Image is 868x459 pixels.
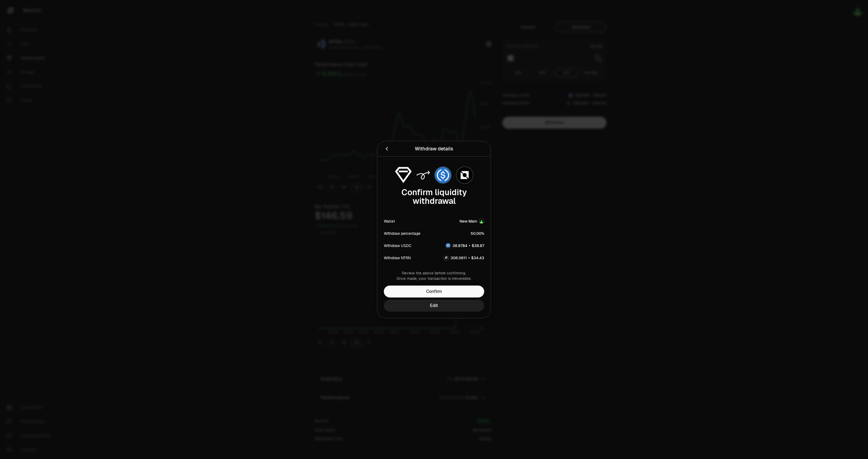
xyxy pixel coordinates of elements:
[384,286,484,297] button: Confirm
[384,300,484,312] button: Edit
[384,188,484,205] div: Confirm liquidity withdrawal
[479,219,484,223] img: Account Image
[459,219,484,224] button: New MainAccount Image
[384,230,420,236] div: Withdraw percentage
[384,255,411,260] div: Withdraw NTRN
[446,243,450,248] img: USDC Logo
[415,145,453,153] div: Withdraw details
[459,219,477,224] div: New Main
[384,243,411,248] div: Withdraw USDC
[457,167,473,183] img: NTRN Logo
[444,255,448,260] img: NTRN Logo
[384,145,390,153] button: Back
[435,167,451,183] img: USDC Logo
[384,270,484,281] div: Review the above before confirming. Once made, your transaction is irreversible.
[384,219,395,224] div: Wallet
